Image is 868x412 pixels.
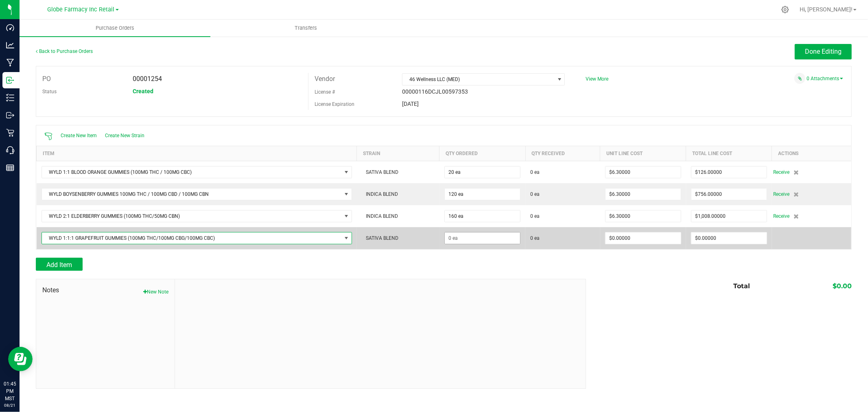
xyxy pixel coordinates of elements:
[6,41,14,49] inline-svg: Analytics
[143,288,168,296] button: New Note
[445,210,520,222] input: 0 ea
[691,232,767,244] input: $0.00000
[42,167,341,178] span: WYLD 1:1 BLOOD ORANGE GUMMIES (100MG THC / 100MG CBC)
[362,213,398,219] span: INDICA BLEND
[362,235,398,241] span: SATIVA BLEND
[36,48,93,54] a: Back to Purchase Orders
[6,59,14,67] inline-svg: Manufacturing
[530,169,540,176] span: 0 ea
[46,261,72,269] span: Add Item
[773,189,789,199] span: Receive
[530,234,540,242] span: 0 ea
[42,188,352,200] span: NO DATA FOUND
[362,169,398,175] span: SATIVA BLEND
[586,76,608,82] a: View More
[606,232,681,244] input: $0.00000
[794,73,805,84] span: Attach a document
[402,88,468,95] span: 00000116DCJL00597353
[6,24,14,32] inline-svg: Dashboard
[600,146,686,161] th: Unit Line Cost
[4,402,16,408] p: 08/21
[42,73,51,85] label: PO
[606,167,681,178] input: $0.00000
[36,258,83,271] button: Add Item
[42,166,352,178] span: NO DATA FOUND
[42,232,341,244] span: WYLD 1:1:1 GRAPEFRUIT GUMMIES (100MG THC/100MG CBG/100MG CBC)
[6,164,14,172] inline-svg: Reports
[85,24,145,32] span: Purchase Orders
[44,132,52,140] span: Scan packages to receive
[42,210,352,222] span: NO DATA FOUND
[686,146,772,161] th: Total Line Cost
[773,211,789,221] span: Receive
[6,146,14,154] inline-svg: Call Center
[402,74,554,85] span: 46 Wellness LLC (MED)
[691,167,767,178] input: $0.00000
[357,146,439,161] th: Strain
[8,347,33,371] iframe: Resource center
[772,146,851,161] th: Actions
[800,6,853,13] span: Hi, [PERSON_NAME]!
[445,167,520,178] input: 0 ea
[780,6,790,13] div: Manage settings
[606,210,681,222] input: $0.00000
[284,24,328,32] span: Transfers
[530,191,540,198] span: 0 ea
[133,75,162,83] span: 00001254
[42,285,168,295] span: Notes
[37,146,357,161] th: Item
[445,232,520,244] input: 0 ea
[805,48,842,55] span: Done Editing
[105,133,144,138] span: Create New Strain
[20,20,210,37] a: Purchase Orders
[445,188,520,200] input: 0 ea
[42,85,57,98] label: Status
[530,213,540,220] span: 0 ea
[6,129,14,137] inline-svg: Retail
[439,146,525,161] th: Qty Ordered
[833,282,852,290] span: $0.00
[773,167,789,177] span: Receive
[795,44,852,59] button: Done Editing
[807,76,843,81] a: 0 Attachments
[315,73,335,85] label: Vendor
[402,101,419,107] span: [DATE]
[48,6,115,13] span: Globe Farmacy Inc Retail
[6,94,14,102] inline-svg: Inventory
[733,282,750,290] span: Total
[691,210,767,222] input: $0.00000
[362,191,398,197] span: INDICA BLEND
[61,133,97,138] span: Create New Item
[42,210,341,222] span: WYLD 2:1 ELDERBERRY GUMMIES (100MG THC/50MG CBN)
[606,188,681,200] input: $0.00000
[315,86,335,98] label: License #
[4,380,16,402] p: 01:45 PM MST
[42,188,341,200] span: WYLD BOYSENBERRY GUMMIES 100MG THC / 100MG CBD / 100MG CBN
[6,111,14,119] inline-svg: Outbound
[525,146,600,161] th: Qty Received
[691,188,767,200] input: $0.00000
[315,101,354,108] label: License Expiration
[133,88,154,94] span: Created
[210,20,401,37] a: Transfers
[6,76,14,84] inline-svg: Inbound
